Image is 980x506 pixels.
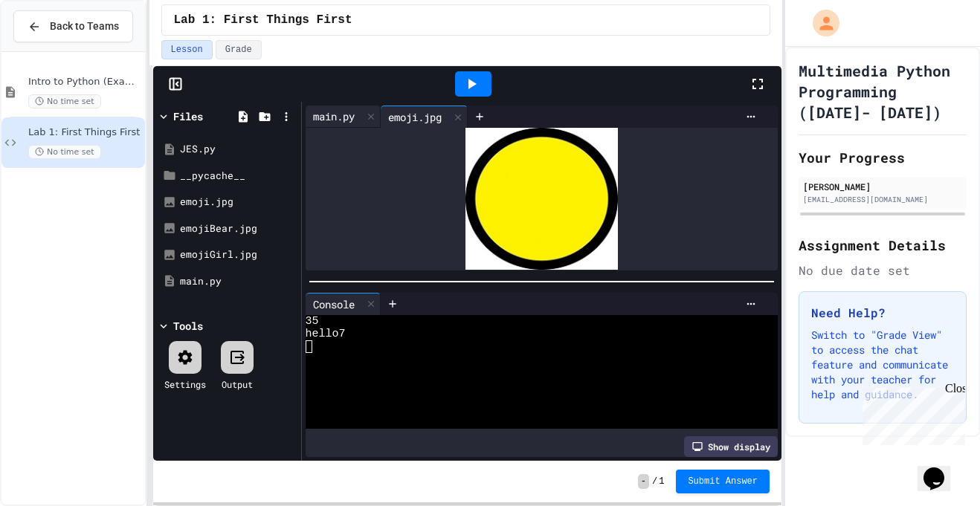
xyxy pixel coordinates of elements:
[180,195,296,210] div: emoji.jpg
[857,382,965,445] iframe: chat widget
[173,108,203,124] div: Files
[688,476,758,487] span: Submit Answer
[180,221,296,236] div: emojiBear.jpg
[797,6,843,40] div: My Account
[180,247,296,262] div: emojiGirl.jpg
[811,304,954,322] h3: Need Help?
[381,106,468,128] div: emoji.jpg
[180,274,296,289] div: main.py
[306,315,319,328] span: 35
[684,436,778,457] div: Show display
[799,60,967,123] h1: Multimedia Python Programming ([DATE]- [DATE])
[799,262,967,279] div: No due date set
[659,476,664,487] span: 1
[28,76,142,88] span: Intro to Python (Examples)
[6,6,103,94] div: Chat with us now!Close
[306,106,381,128] div: main.py
[13,10,133,42] button: Back to Teams
[28,94,101,108] span: No time set
[465,128,618,270] img: 2Q==
[918,447,965,491] iframe: chat widget
[50,19,119,34] span: Back to Teams
[161,40,213,59] button: Lesson
[180,142,296,157] div: JES.py
[174,11,352,29] span: Lab 1: First Things First
[164,377,206,391] div: Settings
[803,194,962,205] div: [EMAIL_ADDRESS][DOMAIN_NAME]
[306,108,362,124] div: main.py
[799,147,967,168] h2: Your Progress
[638,474,649,489] span: -
[180,169,296,184] div: __pycache__
[28,145,101,159] span: No time set
[381,109,449,125] div: emoji.jpg
[306,293,381,315] div: Console
[216,40,262,59] button: Grade
[173,318,203,334] div: Tools
[811,328,954,402] p: Switch to "Grade View" to access the chat feature and communicate with your teacher for help and ...
[222,377,253,391] div: Output
[28,126,142,139] span: Lab 1: First Things First
[306,328,346,340] span: hello7
[803,180,962,193] div: [PERSON_NAME]
[306,296,362,312] div: Console
[676,470,770,493] button: Submit Answer
[799,235,967,256] h2: Assignment Details
[652,476,657,487] span: /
